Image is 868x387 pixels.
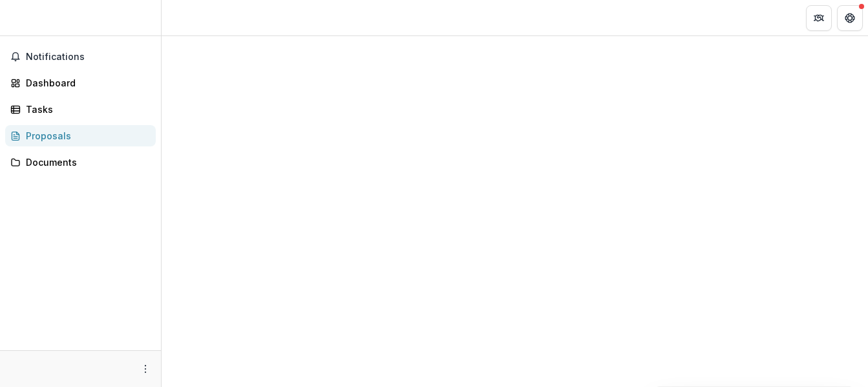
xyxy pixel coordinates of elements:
[5,152,156,173] a: Documents
[5,72,156,94] a: Dashboard
[26,129,145,143] div: Proposals
[5,125,156,146] a: Proposals
[26,155,145,169] div: Documents
[806,5,832,31] button: Partners
[5,46,156,67] button: Notifications
[26,76,145,90] div: Dashboard
[26,103,145,116] div: Tasks
[26,52,151,63] span: Notifications
[837,5,863,31] button: Get Help
[5,99,156,120] a: Tasks
[138,361,153,377] button: More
